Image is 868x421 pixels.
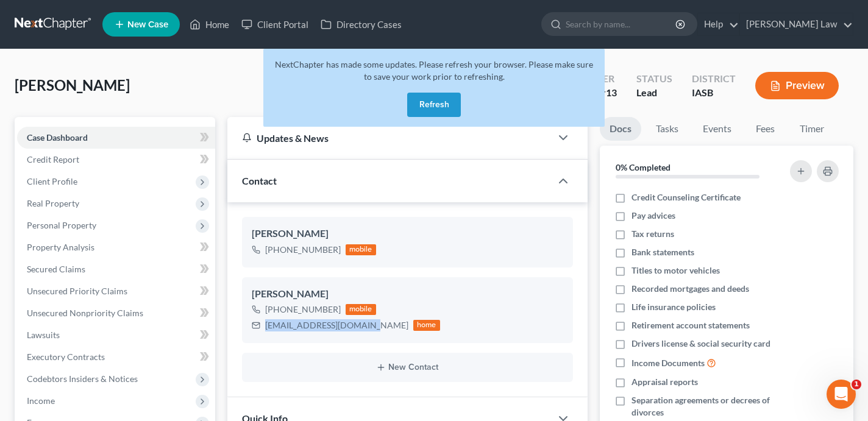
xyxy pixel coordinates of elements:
a: Tasks [646,117,688,141]
a: Secured Claims [17,258,215,280]
div: Lead [636,86,672,100]
span: Case Dashboard [27,132,88,143]
span: Life insurance policies [631,301,716,313]
a: Property Analysis [17,236,215,258]
span: NextChapter has made some updates. Please refresh your browser. Please make sure to save your wor... [275,59,593,82]
span: Unsecured Nonpriority Claims [27,308,143,318]
span: Credit Report [27,154,79,165]
a: Unsecured Nonpriority Claims [17,302,215,324]
span: 13 [606,87,617,98]
a: [PERSON_NAME] Law [740,13,853,35]
div: Status [636,72,672,86]
a: Credit Report [17,149,215,171]
span: Income Documents [631,357,705,369]
a: Lawsuits [17,324,215,346]
span: Codebtors Insiders & Notices [27,373,138,384]
a: Case Dashboard [17,127,215,149]
span: Executory Contracts [27,352,105,362]
a: Client Portal [235,13,315,35]
span: Separation agreements or decrees of divorces [631,394,780,419]
div: [EMAIL_ADDRESS][DOMAIN_NAME] [265,319,408,331]
span: Income [27,395,55,406]
div: [PHONE_NUMBER] [265,303,341,316]
div: District [692,72,736,86]
span: Drivers license & social security card [631,338,770,350]
span: Credit Counseling Certificate [631,191,741,203]
span: Bank statements [631,246,694,258]
span: Secured Claims [27,264,85,274]
span: New Case [127,20,168,29]
span: Real Property [27,198,79,208]
span: Appraisal reports [631,376,698,388]
a: Events [693,117,741,141]
a: Fees [746,117,785,141]
span: Titles to motor vehicles [631,264,720,277]
div: [PHONE_NUMBER] [265,244,341,256]
span: Lawsuits [27,330,60,340]
button: New Contact [252,363,563,372]
span: [PERSON_NAME] [15,76,130,94]
button: Preview [755,72,839,99]
a: Docs [600,117,641,141]
div: mobile [346,244,376,255]
div: [PERSON_NAME] [252,227,563,241]
span: Client Profile [27,176,77,186]
div: mobile [346,304,376,315]
a: Directory Cases [315,13,408,35]
span: Pay advices [631,210,675,222]
div: Updates & News [242,132,536,144]
span: Tax returns [631,228,674,240]
a: Help [698,13,739,35]
span: Contact [242,175,277,186]
iframe: Intercom live chat [827,380,856,409]
strong: 0% Completed [616,162,671,172]
a: Executory Contracts [17,346,215,368]
a: Timer [790,117,834,141]
div: IASB [692,86,736,100]
span: Unsecured Priority Claims [27,286,127,296]
button: Refresh [407,93,461,117]
div: [PERSON_NAME] [252,287,563,302]
span: Personal Property [27,220,96,230]
span: Retirement account statements [631,319,750,331]
input: Search by name... [566,13,677,35]
span: 1 [852,380,861,389]
span: Property Analysis [27,242,94,252]
div: home [413,320,440,331]
a: Home [183,13,235,35]
span: Recorded mortgages and deeds [631,283,749,295]
a: Unsecured Priority Claims [17,280,215,302]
